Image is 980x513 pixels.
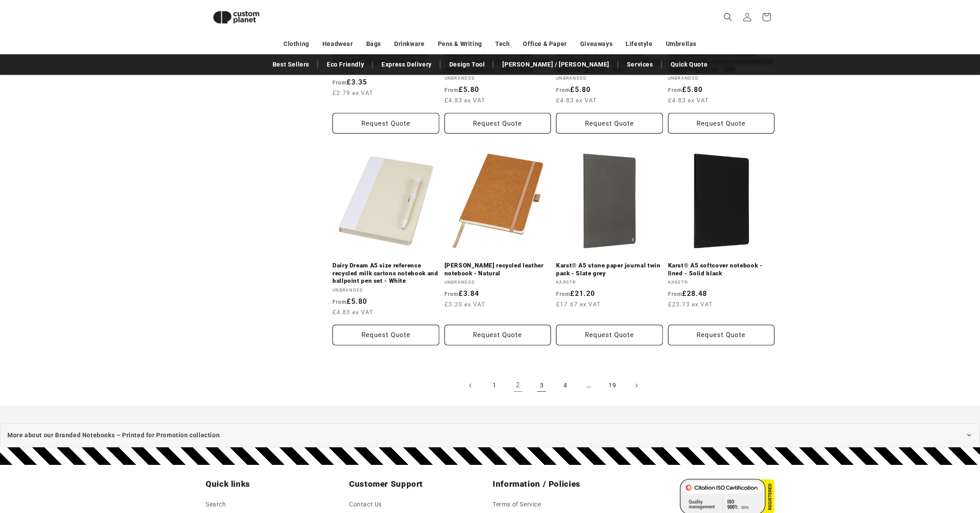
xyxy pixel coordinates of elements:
[332,376,774,395] nav: Pagination
[332,325,439,345] button: Request Quote
[668,262,775,277] a: Karst® A5 softcover notebook - lined - Solid black
[332,113,439,134] button: Request Quote
[666,36,696,52] a: Umbrellas
[444,325,551,345] button: Request Quote
[493,479,631,489] h2: Information / Policies
[556,262,663,277] a: Karst® A5 stone paper journal twin pack - Slate grey
[377,57,436,72] a: Express Delivery
[7,430,220,441] span: More about our Branded Notebooks – Printed for Promotion collection
[523,36,567,52] a: Office & Paper
[283,36,309,52] a: Clothing
[366,36,381,52] a: Bags
[438,36,482,52] a: Pens & Writing
[603,376,622,395] a: Page 19
[495,36,510,52] a: Tech
[718,7,738,27] summary: Search
[206,4,267,31] img: Custom Planet
[668,325,775,345] button: Request Quote
[493,499,541,512] a: Terms of Service
[556,113,663,134] button: Request Quote
[444,113,551,134] button: Request Quote
[532,376,551,395] a: Page 3
[349,499,382,512] a: Contact Us
[444,262,551,277] a: [PERSON_NAME] recycled leather notebook - Natural
[268,57,314,72] a: Best Sellers
[556,325,663,345] button: Request Quote
[626,36,652,52] a: Lifestyle
[461,376,480,395] a: Previous page
[322,36,353,52] a: Headwear
[322,57,368,72] a: Eco Friendly
[580,36,612,52] a: Giveaways
[668,113,775,134] button: Request Quote
[498,57,613,72] a: [PERSON_NAME] / [PERSON_NAME]
[508,376,528,395] a: Page 2
[936,471,980,513] iframe: Chat Widget
[206,479,344,489] h2: Quick links
[206,499,226,512] a: Search
[666,57,712,72] a: Quick Quote
[579,376,598,395] span: …
[394,36,424,52] a: Drinkware
[332,262,439,285] a: Dairy Dream A5 size reference recycled milk cartons notebook and ballpoint pen set - White
[349,479,487,489] h2: Customer Support
[445,57,490,72] a: Design Tool
[623,57,658,72] a: Services
[626,376,646,395] a: Next page
[556,376,575,395] a: Page 4
[485,376,504,395] a: Page 1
